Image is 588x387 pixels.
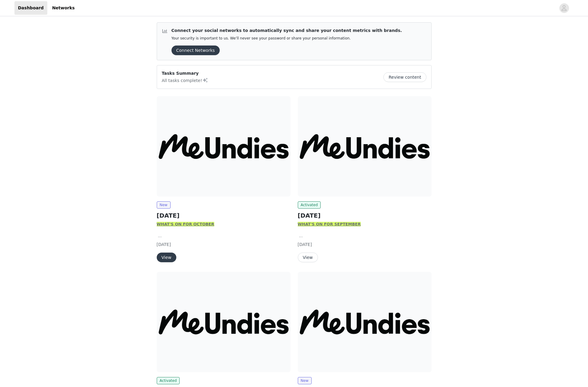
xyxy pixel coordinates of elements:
[162,77,208,84] p: All tasks complete!
[298,253,318,262] button: View
[561,3,567,13] div: avatar
[157,242,171,247] span: [DATE]
[171,36,402,41] p: Your security is important to us. We’ll never see your password or share your personal information.
[298,255,318,260] a: View
[157,377,180,384] span: Activated
[161,222,214,226] strong: HAT'S ON FOR OCTOBER
[298,242,312,247] span: [DATE]
[298,272,432,372] img: MeUndies
[383,72,426,82] button: Review content
[171,27,402,34] p: Connect your social networks to automatically sync and share your content metrics with brands.
[157,211,291,220] h2: [DATE]
[14,1,47,15] a: Dashboard
[298,222,302,226] strong: W
[157,255,176,260] a: View
[157,201,171,209] span: New
[298,201,321,209] span: Activated
[157,253,176,262] button: View
[157,272,291,372] img: MeUndies
[49,1,78,15] a: Networks
[157,222,161,226] strong: W
[302,222,361,226] strong: HAT'S ON FOR SEPTEMBER
[298,96,432,197] img: MeUndies
[162,70,208,77] p: Tasks Summary
[157,96,291,197] img: MeUndies
[298,377,312,384] span: New
[298,211,432,220] h2: [DATE]
[171,46,220,55] button: Connect Networks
